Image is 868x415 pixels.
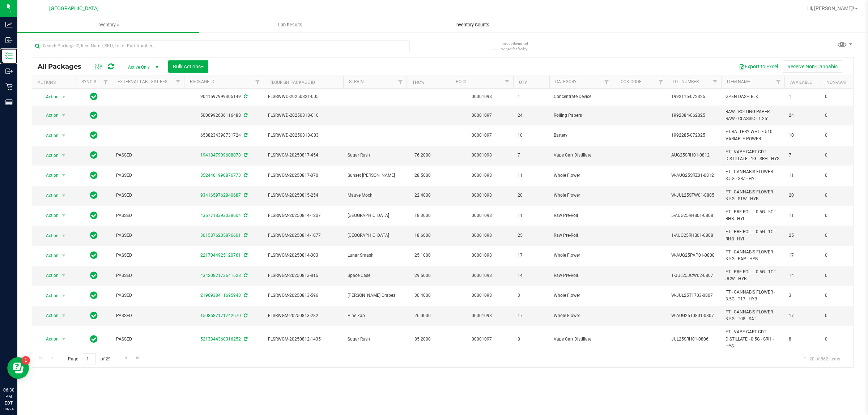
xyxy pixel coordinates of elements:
a: 00001098 [472,273,492,278]
a: 8524461990876773 [200,173,241,178]
span: Sync from Compliance System [243,94,247,99]
span: FLSRWGM-20250817-070 [268,172,339,179]
a: 1941847909608078 [200,153,241,158]
a: Sync Status [81,79,109,84]
span: 11 [789,172,816,179]
span: 0 [825,132,852,139]
span: Sync from Compliance System [243,313,247,318]
span: 0 [825,232,852,239]
button: Export to Excel [734,60,783,73]
span: FLSRWGM-20250814-1077 [268,232,339,239]
span: In Sync [90,290,98,300]
span: 1 [518,93,545,100]
span: 17 [789,252,816,259]
a: Lot Number [673,79,699,84]
span: Sync from Compliance System [243,293,247,298]
span: FT - VAPE CART CDT DISTILLATE - 0.5G - SRH - HYS [726,329,780,350]
div: Actions [38,80,73,85]
span: FT - CANNABIS FLOWER - 3.5G - PAP - HYB [726,249,780,262]
span: 1992285-072025 [671,132,717,139]
span: In Sync [90,130,98,140]
span: Sugar Rush [348,336,402,343]
span: AUG25SRH01-0812 [671,152,717,159]
span: 8 [789,336,816,343]
span: Action [39,110,59,120]
span: [PERSON_NAME] Grapes [348,292,402,299]
span: Whole Flower [554,252,608,259]
span: select [59,131,68,141]
span: 7 [789,152,816,159]
span: 8 [518,336,545,343]
span: FLSRWGM-20250814-1207 [268,212,339,219]
span: 1-JUL25JCW02-0807 [671,272,717,279]
span: select [59,150,68,161]
iframe: Resource center [7,357,29,379]
a: 2217044925120761 [200,253,241,258]
span: 1992115-072325 [671,93,717,100]
span: 18.6000 [411,230,434,241]
span: select [59,210,68,221]
span: In Sync [90,270,98,281]
a: Category [555,79,576,84]
span: FLSRWWD-20250818-003 [268,132,339,139]
a: 9341659762840687 [200,193,241,198]
a: Filter [709,76,721,88]
a: Filter [252,76,264,88]
a: Filter [601,76,613,88]
span: FT BATTERY WHITE 510 VARIABLE POWER [726,128,780,142]
span: In Sync [90,110,98,120]
span: In Sync [90,170,98,180]
inline-svg: Reports [5,99,13,106]
a: 00001098 [472,313,492,318]
span: W-AUG25PAP01-0808 [671,252,717,259]
span: 85.2000 [411,334,434,345]
span: 17 [518,312,545,319]
a: 4357718393038604 [200,213,241,218]
span: PASSED [116,252,180,259]
span: [GEOGRAPHIC_DATA] [49,5,99,12]
p: 08/24 [3,406,14,412]
span: 11 [518,212,545,219]
a: 4342082173641628 [200,273,241,278]
span: Concentrate Device [554,93,608,100]
span: PASSED [116,232,180,239]
a: 5213844360316252 [200,337,241,342]
span: Vape Cart Distillate [554,336,608,343]
span: FLSRWGM-20250815-254 [268,192,339,199]
span: 25.1000 [411,250,434,261]
span: Action [39,131,59,141]
span: 10 [789,132,816,139]
span: In Sync [90,210,98,221]
span: W-AUG25SRZ01-0812 [671,172,717,179]
span: PASSED [116,312,180,319]
span: PASSED [116,192,180,199]
span: FLSRWGM-20250814-303 [268,252,339,259]
a: Filter [100,76,112,88]
span: 0 [825,152,852,159]
span: FLSRWWD-20250818-010 [268,112,339,119]
span: Action [39,311,59,321]
span: 0 [825,292,852,299]
span: 76.2000 [411,150,434,161]
span: 0 [825,252,852,259]
span: Raw Pre-Roll [554,232,608,239]
span: 0 [825,192,852,199]
span: 18.3000 [411,210,434,221]
span: Sync from Compliance System [243,113,247,118]
span: W-AUG25T0801-0807 [671,312,717,319]
span: select [59,191,68,201]
span: Sunset [PERSON_NAME] [348,172,402,179]
span: In Sync [90,311,98,321]
span: Action [39,191,59,201]
span: 11 [518,172,545,179]
a: External Lab Test Result [118,79,174,84]
span: FLSRWGM-20250813-282 [268,312,339,319]
span: Inventory Counts [446,22,499,28]
span: In Sync [90,190,98,200]
span: 3 [789,292,816,299]
span: 28.5000 [411,170,434,181]
span: 25 [789,232,816,239]
span: 22.4000 [411,190,434,201]
a: 00001098 [472,94,492,99]
span: Sugar Rush [348,152,402,159]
